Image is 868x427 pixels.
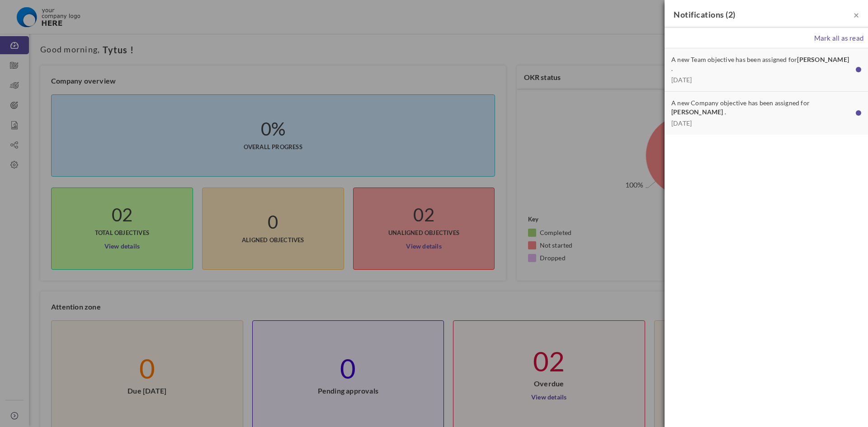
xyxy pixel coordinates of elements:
[671,55,852,73] p: A new Team objective has been assigned for .
[671,99,852,117] p: A new Company objective has been assigned for .
[671,75,852,84] span: [DATE]
[671,119,852,128] span: [DATE]
[814,34,863,42] span: Mark all as read
[854,10,859,19] button: Close
[671,108,723,117] b: [PERSON_NAME]
[674,9,859,21] h4: Notifications ( )
[854,9,859,20] span: ×
[728,9,733,19] span: 2
[797,55,849,64] b: [PERSON_NAME]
